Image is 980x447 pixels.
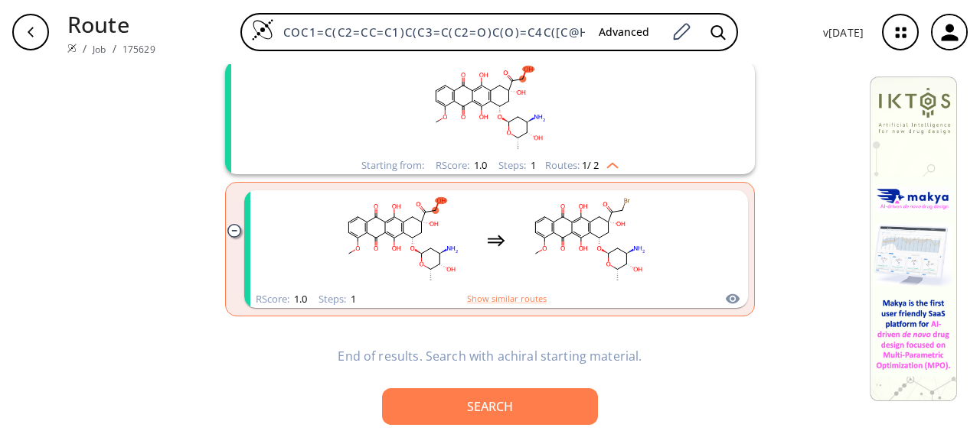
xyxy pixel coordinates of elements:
div: Starting from: [361,160,424,170]
div: RScore : [436,160,487,170]
div: Steps : [318,294,356,304]
img: Logo Spaya [251,18,274,41]
img: Banner [870,76,957,401]
svg: COc1cccc2c1C(=O)c1c(O)c3c(c(O)c1C2=O)C[C@@](O)(C(=O)CBr)C[C@@H]3O[C@H]1C[C@@H](N)[C@H](O)[C@H](C)O1 [521,193,658,288]
li: / [83,40,87,57]
span: 1.0 [292,292,307,306]
img: Up [599,157,619,169]
a: Job [93,43,106,56]
img: Spaya logo [67,44,77,53]
svg: COc1cccc2c1C(=O)c1c(O)c3c(c(O)c1C2=O)C[C@@](O)(C(=O)CO)C[C@@H]3O[C@H]1C[C@@H](N)[C@H](O)[C@H](C)O1 [291,61,689,157]
a: 175629 [122,43,155,56]
span: 1.0 [472,158,487,172]
button: Show similar routes [467,292,547,306]
div: RScore : [256,294,307,304]
div: Search [394,400,586,413]
li: / [113,40,116,57]
p: Route [67,8,155,40]
p: End of results. Search with achiral starting material. [329,347,651,365]
span: 1 [528,158,536,172]
span: 1 / 2 [582,160,599,170]
div: Steps : [498,160,536,170]
svg: COc1cccc2c1C(=O)c1c(O)c3c(c(O)c1C2=O)C[C@@](O)(C(=O)CO)C[C@@H]3O[C@H]1C[C@@H](N)[C@H](O)[C@H](C)O1 [334,193,472,288]
input: Enter SMILES [274,24,586,40]
span: 1 [348,292,356,306]
div: Routes: [545,160,619,170]
button: Advanced [586,18,661,47]
button: Search [382,388,598,425]
ul: clusters [225,53,755,324]
p: v [DATE] [823,24,864,40]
